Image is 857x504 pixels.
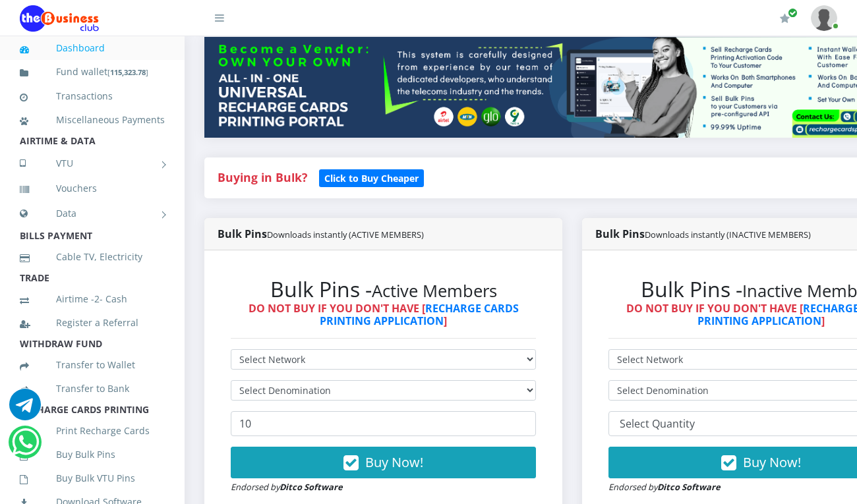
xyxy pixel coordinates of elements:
input: Enter Quantity [231,411,536,436]
a: Vouchers [20,173,165,204]
a: Chat for support [12,436,39,458]
strong: DO NOT BUY IF YOU DON'T HAVE [ ] [249,301,519,328]
span: Buy Now! [743,453,801,471]
a: Fund wallet[115,323.78] [20,57,165,88]
span: Buy Now! [365,453,423,471]
a: Click to Buy Cheaper [319,169,424,185]
small: Downloads instantly (INACTIVE MEMBERS) [645,229,811,240]
a: VTU [20,147,165,180]
i: Renew/Upgrade Subscription [780,13,790,24]
a: Transfer to Wallet [20,350,165,380]
a: Register a Referral [20,308,165,338]
a: Airtime -2- Cash [20,284,165,314]
a: Data [20,197,165,230]
span: Renew/Upgrade Subscription [788,8,798,18]
a: Chat for support [9,399,41,420]
strong: Ditco Software [657,481,721,493]
a: Miscellaneous Payments [20,105,165,135]
h2: Bulk Pins - [231,277,536,302]
button: Buy Now! [231,447,536,478]
strong: Bulk Pins [218,227,424,241]
strong: Bulk Pins [595,227,811,241]
b: 115,323.78 [110,67,146,77]
a: Transactions [20,81,165,111]
img: Logo [20,5,99,32]
a: Cable TV, Electricity [20,242,165,272]
a: RECHARGE CARDS PRINTING APPLICATION [320,301,519,328]
small: Downloads instantly (ACTIVE MEMBERS) [267,229,424,240]
img: User [811,5,837,31]
strong: Buying in Bulk? [218,169,307,185]
small: Endorsed by [231,481,343,493]
a: Buy Bulk VTU Pins [20,463,165,493]
strong: Ditco Software [280,481,343,493]
a: Print Recharge Cards [20,416,165,446]
small: Active Members [372,279,497,302]
a: Dashboard [20,33,165,63]
b: Click to Buy Cheaper [324,172,419,184]
small: [ ] [107,67,148,77]
small: Endorsed by [608,481,721,493]
a: Transfer to Bank [20,374,165,404]
a: Buy Bulk Pins [20,439,165,470]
